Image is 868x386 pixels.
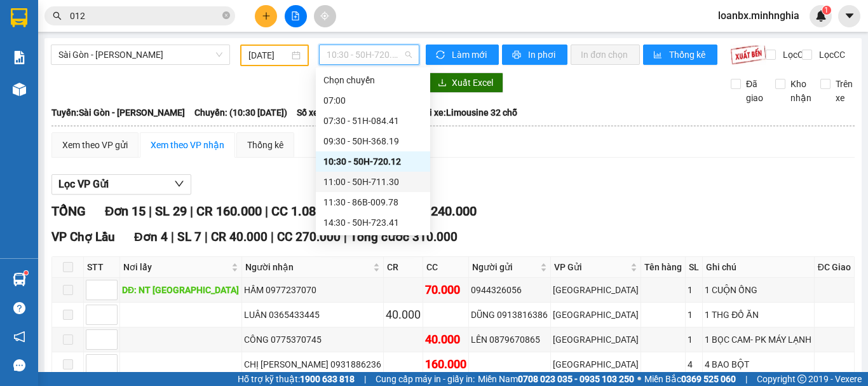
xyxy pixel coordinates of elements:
[24,271,28,275] sup: 1
[323,73,423,87] div: Chọn chuyến
[245,260,371,274] span: Người nhận
[688,357,700,371] div: 4
[244,283,382,297] div: HẦM 0977237070
[778,48,811,62] span: Lọc CR
[51,230,115,244] span: VP Chợ Lầu
[350,230,458,244] span: Tổng cước 310.000
[244,357,382,371] div: CHỊ [PERSON_NAME] 0931886236
[797,375,806,383] span: copyright
[452,76,493,90] span: Xuất Excel
[844,10,855,22] span: caret-down
[255,5,277,27] button: plus
[471,333,548,347] div: LÊN 0879670865
[323,134,423,148] div: 09:30 - 50H-368.19
[211,230,268,244] span: CR 40.000
[436,50,447,60] span: sync
[70,9,220,23] input: Tìm tên, số ĐT hoặc mã đơn
[815,257,855,278] th: ĐC Giao
[320,11,329,20] span: aim
[364,372,366,386] span: |
[13,83,26,96] img: warehouse-icon
[155,203,187,219] span: SL 29
[551,303,641,327] td: Sài Gòn
[13,359,25,371] span: message
[705,308,811,322] div: 1 THG ĐỒ ĂN
[822,6,831,15] sup: 1
[51,174,191,195] button: Lọc VP Gửi
[428,72,503,93] button: downloadXuất Excel
[551,352,641,377] td: Sài Gòn
[123,260,229,274] span: Nơi lấy
[58,176,109,192] span: Lọc VP Gửi
[785,77,817,105] span: Kho nhận
[13,331,25,343] span: notification
[247,138,283,152] div: Thống kê
[285,5,307,27] button: file-add
[669,48,707,62] span: Thống kê
[196,203,262,219] span: CR 160.000
[51,203,86,219] span: TỔNG
[11,8,27,27] img: logo-vxr
[553,333,639,347] div: [GEOGRAPHIC_DATA]
[265,203,268,219] span: |
[478,372,634,386] span: Miền Nam
[62,138,128,152] div: Xem theo VP gửi
[190,203,193,219] span: |
[708,8,810,24] span: loanbx.minhnghia
[553,308,639,322] div: [GEOGRAPHIC_DATA]
[553,357,639,371] div: [GEOGRAPHIC_DATA]
[222,10,230,22] span: close-circle
[686,257,703,278] th: SL
[452,48,489,62] span: Làm mới
[177,230,201,244] span: SL 7
[344,230,347,244] span: |
[414,106,517,120] span: Loại xe: Limousine 32 chỗ
[637,376,641,382] span: ⚪️
[271,203,348,219] span: CC 1.080.000
[703,257,814,278] th: Ghi chú
[13,51,26,64] img: solution-icon
[741,77,768,105] span: Đã giao
[84,257,120,278] th: STT
[323,155,423,169] div: 10:30 - 50H-720.12
[553,283,639,297] div: [GEOGRAPHIC_DATA]
[194,106,287,120] span: Chuyến: (10:30 [DATE])
[824,6,829,15] span: 1
[705,357,811,371] div: 4 BAO BỘT
[705,283,811,297] div: 1 CUỘN ỐNG
[384,257,423,278] th: CR
[518,374,634,384] strong: 0708 023 035 - 0935 103 250
[688,308,700,322] div: 1
[262,11,271,20] span: plus
[244,308,382,322] div: LUÂN 0365433445
[554,260,628,274] span: VP Gửi
[277,230,341,244] span: CC 270.000
[238,372,355,386] span: Hỗ trợ kỹ thuật:
[13,302,25,314] span: question-circle
[426,45,499,65] button: syncLàm mới
[644,372,736,386] span: Miền Bắc
[297,106,369,120] span: Số xe: 50H-720.12
[323,93,423,107] div: 07:00
[425,355,466,373] div: 160.000
[571,45,640,65] button: In đơn chọn
[815,10,827,22] img: icon-new-feature
[551,327,641,352] td: Sài Gòn
[688,283,700,297] div: 1
[323,175,423,189] div: 11:00 - 50H-711.30
[53,11,62,20] span: search
[271,230,274,244] span: |
[438,78,447,88] span: download
[51,107,185,118] b: Tuyến: Sài Gòn - [PERSON_NAME]
[222,11,230,19] span: close-circle
[376,372,475,386] span: Cung cấp máy in - giấy in:
[244,333,382,347] div: CÔNG 0775370745
[248,48,289,62] input: 13/10/2025
[502,45,567,65] button: printerIn phơi
[643,45,717,65] button: bar-chartThống kê
[838,5,860,27] button: caret-down
[122,283,240,297] div: DĐ: NT [GEOGRAPHIC_DATA]
[528,48,557,62] span: In phơi
[174,179,184,189] span: down
[13,273,26,286] img: warehouse-icon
